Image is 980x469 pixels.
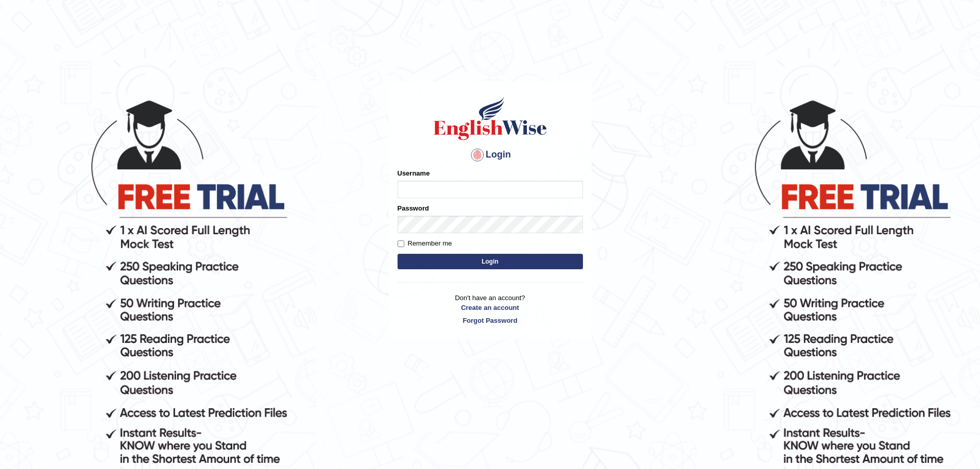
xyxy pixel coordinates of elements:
a: Create an account [398,303,583,312]
label: Remember me [398,238,452,249]
label: Password [398,203,429,213]
h4: Login [398,147,583,163]
label: Username [398,168,430,178]
p: Don't have an account? [398,293,583,325]
button: Login [398,254,583,269]
input: Remember me [398,240,404,247]
a: Forgot Password [398,316,583,325]
img: Logo of English Wise sign in for intelligent practice with AI [432,95,549,142]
